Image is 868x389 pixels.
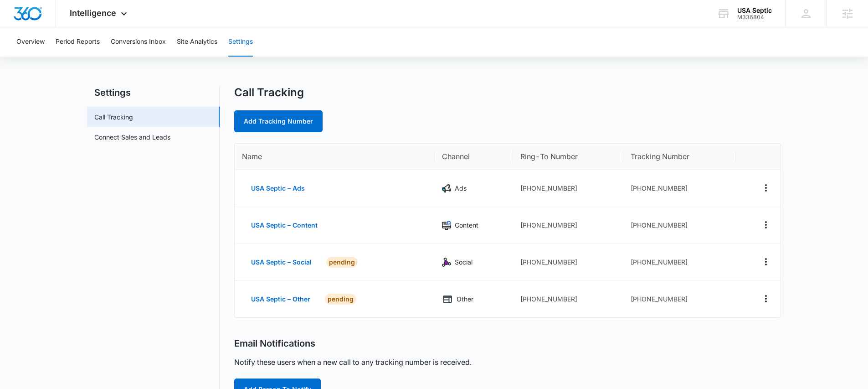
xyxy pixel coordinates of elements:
[94,112,133,122] a: Call Tracking
[759,218,773,232] button: Actions
[242,177,314,199] button: USA Septic – Ads
[623,144,736,170] th: Tracking Number
[455,257,473,267] p: Social
[759,181,773,195] button: Actions
[623,207,736,244] td: [PHONE_NUMBER]
[70,8,116,18] span: Intelligence
[623,244,736,281] td: [PHONE_NUMBER]
[234,110,323,132] a: Add Tracking Number
[234,338,315,349] h2: Email Notifications
[457,294,473,304] p: Other
[56,27,100,57] button: Period Reports
[228,27,253,57] button: Settings
[455,183,467,193] p: Ads
[737,7,772,14] div: account name
[737,14,772,21] div: account id
[235,144,435,170] th: Name
[242,214,327,236] button: USA Septic – Content
[759,291,773,306] button: Actions
[111,27,166,57] button: Conversions Inbox
[513,170,623,207] td: [PHONE_NUMBER]
[234,357,472,368] p: Notify these users when a new call to any tracking number is received.
[435,144,513,170] th: Channel
[513,281,623,317] td: [PHONE_NUMBER]
[623,281,736,317] td: [PHONE_NUMBER]
[326,257,358,268] div: PENDING
[16,27,45,57] button: Overview
[623,170,736,207] td: [PHONE_NUMBER]
[325,294,356,305] div: PENDING
[513,244,623,281] td: [PHONE_NUMBER]
[234,86,304,99] h1: Call Tracking
[177,27,217,57] button: Site Analytics
[242,288,319,310] button: USA Septic – Other
[513,207,623,244] td: [PHONE_NUMBER]
[242,251,321,273] button: USA Septic – Social
[513,144,623,170] th: Ring-To Number
[87,86,220,99] h2: Settings
[442,184,451,193] img: Ads
[442,221,451,230] img: Content
[759,254,773,269] button: Actions
[442,258,451,267] img: Social
[94,132,170,142] a: Connect Sales and Leads
[455,220,478,230] p: Content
